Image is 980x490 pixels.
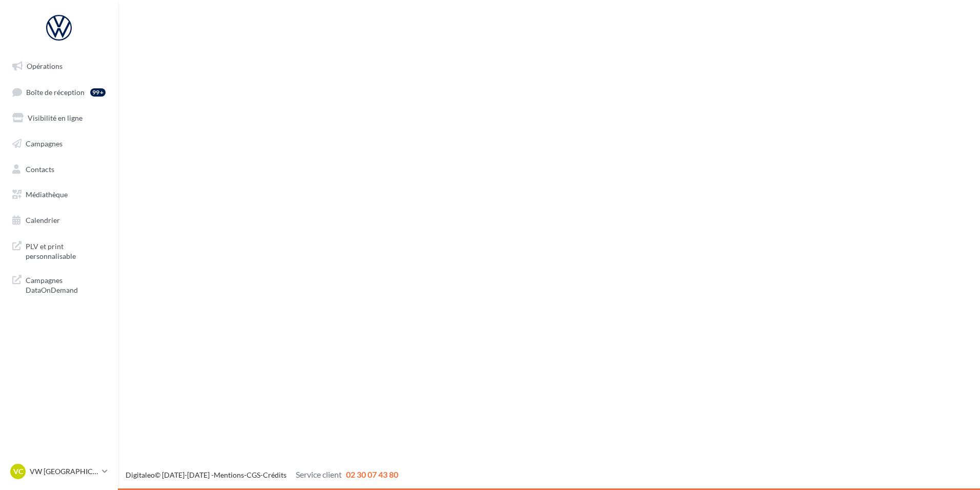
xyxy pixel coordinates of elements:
span: Service client [296,469,342,479]
span: Campagnes [26,139,63,148]
span: VC [13,466,23,477]
a: Campagnes [6,133,112,155]
a: Campagnes DataOnDemand [6,269,112,299]
a: CGS [247,470,260,479]
span: Visibilité en ligne [28,114,83,122]
a: Digitaleo [126,470,155,479]
span: 02 30 07 43 80 [346,469,398,479]
span: Médiathèque [26,190,68,199]
a: PLV et print personnalisable [6,235,112,266]
span: Opérations [27,62,63,70]
a: Visibilité en ligne [6,107,112,129]
a: VC VW [GEOGRAPHIC_DATA] [8,462,110,481]
a: Médiathèque [6,184,112,205]
span: PLV et print personnalisable [26,239,106,261]
a: Mentions [214,470,244,479]
span: Calendrier [26,216,60,224]
p: VW [GEOGRAPHIC_DATA] [30,466,98,477]
span: Contacts [26,164,54,173]
span: Boîte de réception [26,87,85,96]
span: Campagnes DataOnDemand [26,273,106,295]
a: Contacts [6,159,112,180]
a: Boîte de réception99+ [6,81,112,103]
span: © [DATE]-[DATE] - - - [126,470,398,479]
a: Calendrier [6,210,112,231]
a: Opérations [6,55,112,77]
div: 99+ [90,88,106,97]
a: Crédits [263,470,287,479]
